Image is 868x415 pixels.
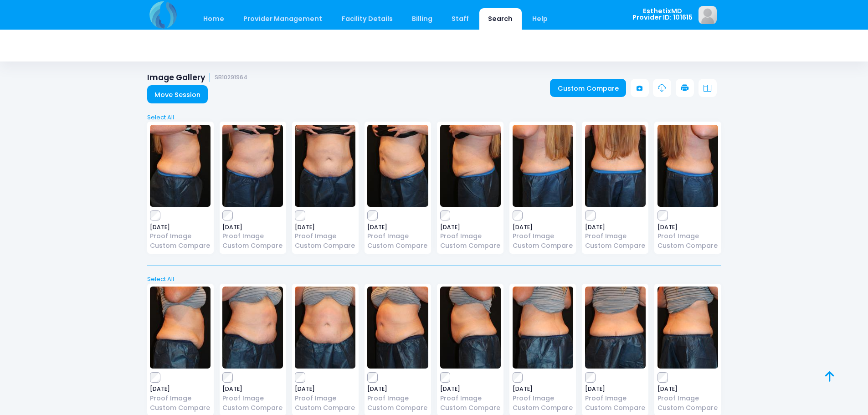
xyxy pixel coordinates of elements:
a: Home [195,8,233,30]
a: Proof Image [657,394,718,403]
a: Proof Image [222,231,283,241]
img: image [657,125,718,207]
a: Proof Image [367,231,428,241]
img: image [222,125,283,207]
a: Custom Compare [585,403,646,413]
a: Proof Image [222,394,283,403]
a: Search [479,8,522,30]
span: [DATE] [585,225,646,230]
img: image [585,125,646,207]
img: image [513,287,573,369]
small: SB10291964 [215,74,247,81]
a: Proof Image [513,394,573,403]
a: Proof Image [585,394,646,403]
a: Proof Image [657,231,718,241]
img: image [440,287,501,369]
img: image [585,287,646,369]
span: [DATE] [367,386,428,392]
a: Custom Compare [657,403,718,413]
a: Select All [144,275,724,284]
span: [DATE] [440,386,501,392]
span: [DATE] [222,386,283,392]
span: [DATE] [222,225,283,230]
a: Billing [403,8,441,30]
a: Facility Details [333,8,401,30]
a: Staff [443,8,478,30]
span: [DATE] [440,225,501,230]
a: Proof Image [295,231,355,241]
span: [DATE] [295,386,355,392]
a: Custom Compare [367,241,428,251]
a: Custom Compare [657,241,718,251]
img: image [222,287,283,369]
img: image [150,125,211,207]
span: [DATE] [150,225,211,230]
img: image [150,287,211,369]
a: Proof Image [440,394,501,403]
a: Custom Compare [513,403,573,413]
a: Custom Compare [550,79,626,97]
a: Help [523,8,556,30]
a: Custom Compare [585,241,646,251]
a: Custom Compare [295,241,355,251]
img: image [513,125,573,207]
a: Custom Compare [295,403,355,413]
a: Proof Image [585,231,646,241]
a: Select All [144,113,724,122]
span: [DATE] [585,386,646,392]
img: image [367,125,428,207]
a: Custom Compare [222,241,283,251]
span: [DATE] [150,386,211,392]
a: Custom Compare [150,241,211,251]
span: [DATE] [367,225,428,230]
a: Move Session [147,85,208,103]
a: Provider Management [235,8,331,30]
a: Custom Compare [222,403,283,413]
span: [DATE] [657,225,718,230]
img: image [699,6,717,24]
a: Proof Image [150,394,211,403]
a: Custom Compare [150,403,211,413]
a: Custom Compare [513,241,573,251]
img: image [440,125,501,207]
span: [DATE] [657,386,718,392]
img: image [295,125,355,207]
a: Custom Compare [367,403,428,413]
a: Custom Compare [440,403,501,413]
a: Proof Image [513,231,573,241]
span: EsthetixMD Provider ID: 101615 [632,8,693,21]
span: [DATE] [513,225,573,230]
span: [DATE] [295,225,355,230]
h1: Image Gallery [147,73,248,82]
a: Proof Image [440,231,501,241]
img: image [657,287,718,369]
a: Proof Image [367,394,428,403]
a: Proof Image [150,231,211,241]
a: Proof Image [295,394,355,403]
img: image [295,287,355,369]
a: Custom Compare [440,241,501,251]
span: [DATE] [513,386,573,392]
img: image [367,287,428,369]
